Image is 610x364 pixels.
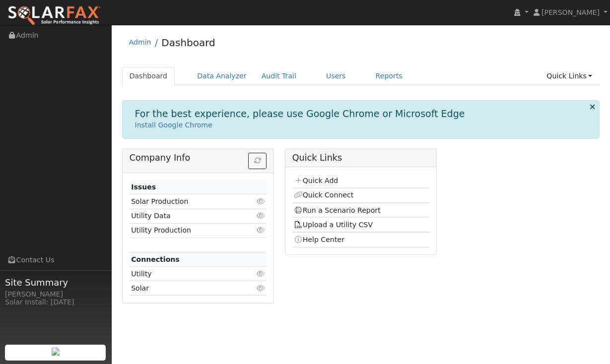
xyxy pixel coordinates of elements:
i: Click to view [256,270,265,277]
div: [PERSON_NAME] [5,289,106,300]
img: SolarFax [7,5,101,26]
a: Users [319,67,353,85]
strong: Connections [131,255,180,263]
a: Audit Trail [254,67,304,85]
a: Admin [129,38,151,46]
span: Site Summary [5,276,106,289]
a: Install Google Chrome [135,121,212,129]
a: Quick Links [539,67,600,85]
a: Reports [368,67,410,85]
td: Utility [130,267,245,281]
img: retrieve [52,348,60,356]
td: Utility Data [130,209,245,223]
h5: Company Info [130,153,267,163]
div: Solar Install: [DATE] [5,297,106,307]
a: Quick Connect [294,191,353,199]
h1: For the best experience, please use Google Chrome or Microsoft Edge [135,108,465,120]
td: Utility Production [130,223,245,238]
a: Help Center [294,236,344,243]
td: Solar [130,281,245,296]
i: Click to view [256,212,265,219]
a: Data Analyzer [190,67,254,85]
strong: Issues [131,183,156,191]
i: Click to view [256,198,265,205]
a: Dashboard [161,37,215,49]
td: Solar Production [130,194,245,209]
i: Click to view [256,285,265,292]
a: Quick Add [294,177,338,184]
i: Click to view [256,227,265,234]
span: [PERSON_NAME] [542,8,600,16]
a: Upload a Utility CSV [294,221,373,229]
a: Dashboard [122,67,175,85]
a: Run a Scenario Report [294,206,381,214]
h5: Quick Links [292,153,430,163]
